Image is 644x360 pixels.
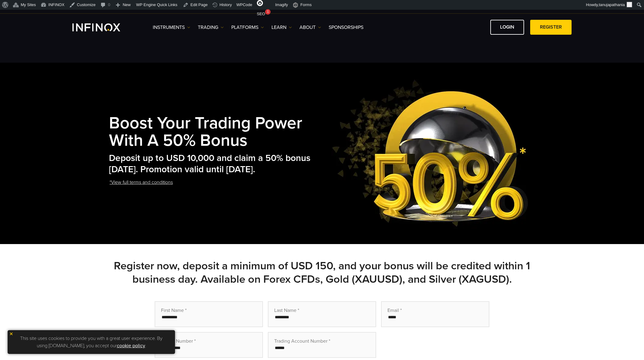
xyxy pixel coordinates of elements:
[257,12,265,16] span: SEO
[72,23,135,31] a: INFINOX Logo
[271,24,292,31] a: Learn
[109,113,302,151] strong: Boost Your Trading Power with a 50% Bonus
[117,343,145,349] a: cookie policy
[198,24,224,31] a: TRADING
[11,333,172,351] p: This site uses cookies to provide you with a great user experience. By using [DOMAIN_NAME], you a...
[329,24,363,31] a: SPONSORSHIPS
[109,259,535,286] h2: Register now, deposit a minimum of USD 150, and your bonus will be credited within 1 business day...
[153,24,190,31] a: Instruments
[109,153,326,175] h2: Deposit up to USD 10,000 and claim a 50% bonus [DATE]. Promotion valid until [DATE].
[109,175,173,190] a: *View full terms and conditions
[530,20,572,35] a: REGISTER
[299,24,321,31] a: ABOUT
[9,332,13,336] img: yellow close icon
[231,24,264,31] a: PLATFORMS
[265,9,271,15] div: 1
[599,2,625,7] span: tanujapathania
[490,20,524,35] a: LOGIN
